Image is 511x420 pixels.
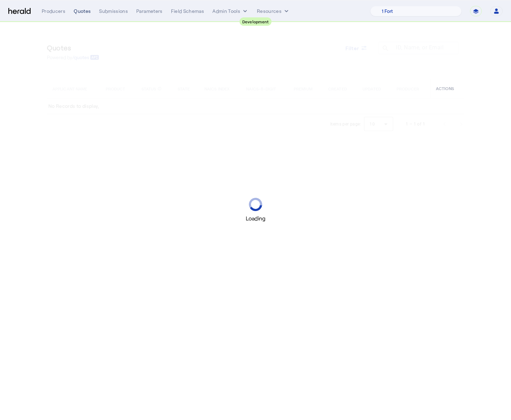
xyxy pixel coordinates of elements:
[136,8,163,15] div: Parameters
[99,8,128,15] div: Submissions
[171,8,204,15] div: Field Schemas
[257,8,290,15] button: Resources dropdown menu
[240,17,272,26] div: Development
[74,8,91,15] div: Quotes
[42,8,65,15] div: Producers
[212,8,249,15] button: internal dropdown menu
[430,79,464,98] th: ACTIONS
[8,8,31,15] img: Herald Logo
